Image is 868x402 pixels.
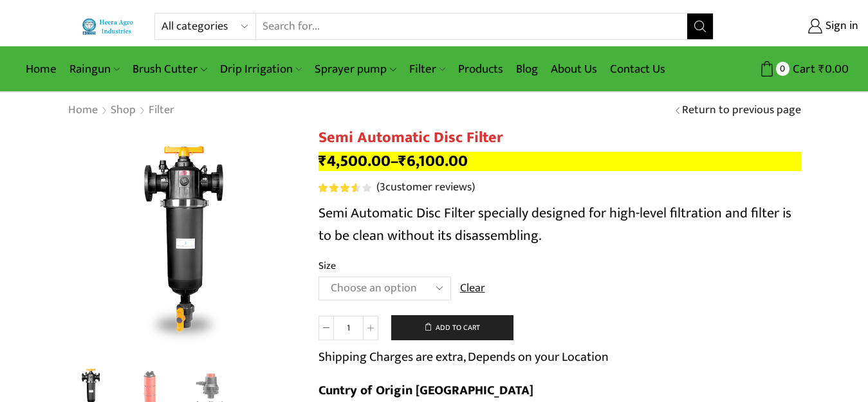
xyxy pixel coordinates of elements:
a: 0 Cart ₹0.00 [726,57,849,81]
bdi: 4,500.00 [319,148,391,174]
span: Rated out of 5 based on customer ratings [319,183,356,192]
a: (3customer reviews) [376,179,475,196]
span: ₹ [319,148,327,174]
span: Cart [790,60,815,78]
div: 1 / 3 [68,129,299,360]
button: Search button [687,14,713,39]
a: Raingun [63,54,126,84]
input: Product quantity [334,316,363,340]
a: Shop [110,102,136,119]
input: Search for... [256,14,687,39]
a: Home [68,102,98,119]
span: 0 [776,62,790,75]
p: Shipping Charges are extra, Depends on your Location [319,347,609,367]
span: Sign in [822,18,858,35]
a: Filter [403,54,452,84]
label: Size [319,259,336,273]
a: Filter [148,102,175,119]
span: ₹ [818,59,825,79]
b: Cuntry of Origin [GEOGRAPHIC_DATA] [319,379,533,401]
a: About Us [544,54,604,84]
a: Clear options [460,280,485,297]
a: Blog [510,54,544,84]
h1: Semi Automatic Disc Filter [319,129,801,147]
p: – [319,152,801,171]
span: Semi Automatic Disc Filter specially designed for high-level filtration and filter is to be clean... [319,201,791,248]
a: Brush Cutter [126,54,213,84]
a: Products [452,54,510,84]
a: Sign in [733,15,858,38]
bdi: 6,100.00 [398,148,468,174]
span: 3 [380,178,385,197]
a: Home [19,54,63,84]
bdi: 0.00 [818,59,849,79]
img: Semi Automatic Disc Filter [68,129,299,360]
button: Add to cart [391,315,513,341]
nav: Breadcrumb [68,102,175,119]
a: Drip Irrigation [214,54,308,84]
a: Return to previous page [682,102,801,119]
a: Contact Us [604,54,672,84]
div: Rated 3.67 out of 5 [319,183,371,192]
span: ₹ [398,148,407,174]
a: Sprayer pump [308,54,402,84]
span: 3 [319,183,373,192]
